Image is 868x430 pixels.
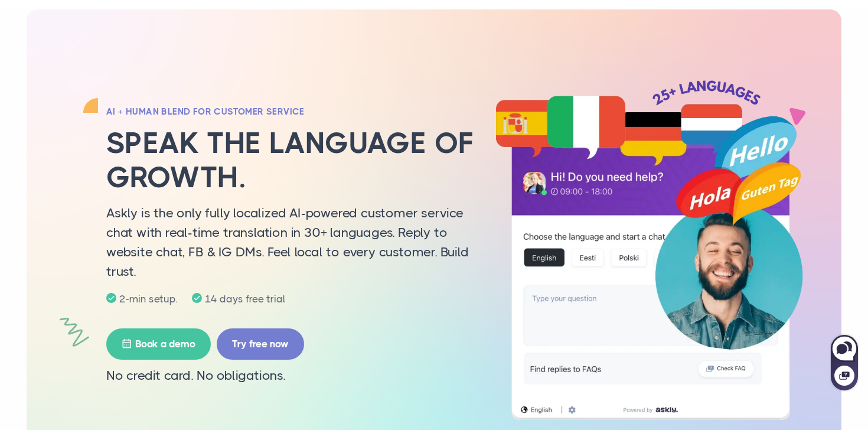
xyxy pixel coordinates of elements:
[106,126,478,194] h1: Speak the language of growth.
[496,80,803,420] img: chat-window-multilanguage-ai.webp
[106,328,211,360] a: Book a demo
[217,328,304,360] a: Try free now
[830,333,859,392] iframe: Askly chat
[106,366,478,386] p: No credit card. No obligations.
[106,106,478,118] h2: AI + HUMAN BLEND FOR CUSTOMER SERVICE
[116,293,180,305] span: 2-min setup.
[202,293,288,305] span: 14 days free trial
[106,203,478,281] p: Askly is the only fully localized AI-powered customer service chat with real-time translation in ...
